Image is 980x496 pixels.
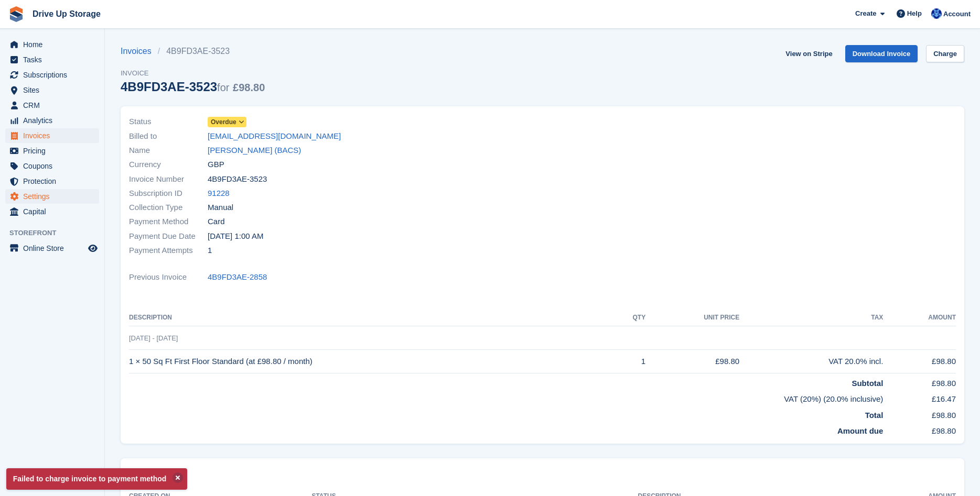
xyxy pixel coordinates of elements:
[208,216,225,228] span: Card
[208,245,212,257] span: 1
[611,350,645,373] td: 1
[208,130,341,142] a: [EMAIL_ADDRESS][DOMAIN_NAME]
[5,204,99,219] a: menu
[208,202,233,214] span: Manual
[129,230,208,243] span: Payment Due Date
[5,68,99,82] a: menu
[129,145,208,157] span: Name
[852,379,883,388] strong: Subtotal
[121,45,158,58] a: Invoices
[943,9,971,19] span: Account
[5,113,99,128] a: menu
[129,173,208,185] span: Invoice Number
[5,241,99,256] a: menu
[739,356,883,368] div: VAT 20.0% incl.
[865,411,884,420] strong: Total
[23,128,86,143] span: Invoices
[907,8,922,19] span: Help
[883,405,956,422] td: £98.80
[211,117,236,127] span: Overdue
[121,45,265,58] nav: breadcrumbs
[23,68,86,82] span: Subscriptions
[129,116,208,128] span: Status
[9,228,104,238] span: Storefront
[121,80,265,94] div: 4B9FD3AE-3523
[739,310,883,326] th: Tax
[6,468,187,490] p: Failed to charge invoice to payment method
[5,37,99,52] a: menu
[23,174,86,189] span: Protection
[837,426,884,435] strong: Amount due
[129,389,883,405] td: VAT (20%) (20.0% inclusive)
[87,242,99,255] a: Preview store
[208,116,246,128] a: Overdue
[23,98,86,113] span: CRM
[23,113,86,128] span: Analytics
[883,389,956,405] td: £16.47
[217,82,229,93] span: for
[5,159,99,173] a: menu
[23,144,86,158] span: Pricing
[5,189,99,204] a: menu
[645,310,739,326] th: Unit Price
[5,144,99,158] a: menu
[129,130,208,142] span: Billed to
[5,174,99,189] a: menu
[23,52,86,67] span: Tasks
[208,159,224,171] span: GBP
[129,159,208,171] span: Currency
[129,188,208,200] span: Subscription ID
[926,45,964,62] a: Charge
[855,8,876,19] span: Create
[129,271,208,283] span: Previous Invoice
[781,45,836,62] a: View on Stripe
[23,204,86,219] span: Capital
[129,202,208,214] span: Collection Type
[883,421,956,437] td: £98.80
[208,145,301,157] a: [PERSON_NAME] (BACS)
[23,241,86,256] span: Online Store
[129,350,611,373] td: 1 × 50 Sq Ft First Floor Standard (at £98.80 / month)
[233,82,265,93] span: £98.80
[208,271,267,283] a: 4B9FD3AE-2858
[611,310,645,326] th: QTY
[23,83,86,97] span: Sites
[129,245,208,257] span: Payment Attempts
[931,8,942,19] img: Widnes Team
[129,216,208,228] span: Payment Method
[129,334,178,342] span: [DATE] - [DATE]
[5,83,99,97] a: menu
[8,6,24,22] img: stora-icon-8386f47178a22dfd0bd8f6a31ec36ba5ce8667c1dd55bd0f319d3a0aa187defe.svg
[845,45,918,62] a: Download Invoice
[5,52,99,67] a: menu
[121,68,265,79] span: Invoice
[883,310,956,326] th: Amount
[5,98,99,113] a: menu
[208,188,230,200] a: 91228
[883,373,956,389] td: £98.80
[129,467,956,480] h2: Payments
[645,350,739,373] td: £98.80
[23,37,86,52] span: Home
[23,159,86,173] span: Coupons
[23,189,86,204] span: Settings
[883,350,956,373] td: £98.80
[28,5,105,23] a: Drive Up Storage
[208,173,267,185] span: 4B9FD3AE-3523
[208,230,263,243] time: 2025-07-27 00:00:00 UTC
[5,128,99,143] a: menu
[129,310,611,326] th: Description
